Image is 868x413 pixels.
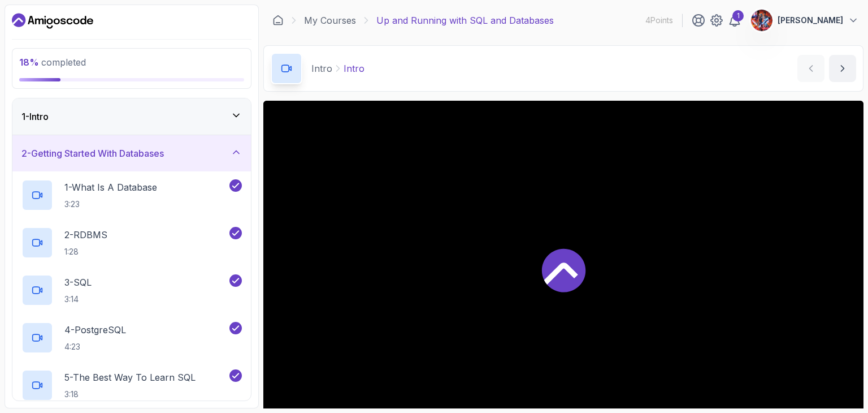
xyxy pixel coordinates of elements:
a: Dashboard [272,15,284,26]
button: user profile image[PERSON_NAME] [750,9,859,32]
button: 1-What Is A Database3:23 [21,179,242,211]
button: 1-Intro [12,98,251,135]
a: Dashboard [12,12,93,30]
p: Intro [311,62,332,75]
span: completed [19,57,86,68]
img: user profile image [751,10,772,31]
p: 4 - PostgreSQL [64,323,126,337]
h3: 1 - Intro [21,110,49,123]
button: 2-RDBMS1:28 [21,227,242,259]
p: Intro [344,62,364,75]
p: 3:23 [64,199,157,210]
p: 1 - What Is A Database [64,180,157,194]
p: 2 - RDBMS [64,228,107,242]
button: next content [829,55,856,82]
a: My Courses [304,14,356,27]
p: 3:14 [64,294,92,305]
p: 4 Points [645,15,673,26]
p: 5 - The Best Way To Learn SQL [64,371,196,384]
a: 1 [728,14,741,27]
p: 3 - SQL [64,276,92,289]
button: 3-SQL3:14 [21,274,242,306]
p: 3:18 [64,389,196,400]
p: Up and Running with SQL and Databases [376,14,554,27]
div: 1 [732,10,744,21]
button: 2-Getting Started With Databases [12,135,251,171]
button: previous content [797,55,824,82]
button: 5-The Best Way To Learn SQL3:18 [21,369,242,401]
p: 1:28 [64,246,107,257]
p: 4:23 [64,341,126,352]
p: [PERSON_NAME] [778,15,843,26]
button: 4-PostgreSQL4:23 [21,322,242,354]
span: 18 % [19,57,39,68]
h3: 2 - Getting Started With Databases [21,147,164,160]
